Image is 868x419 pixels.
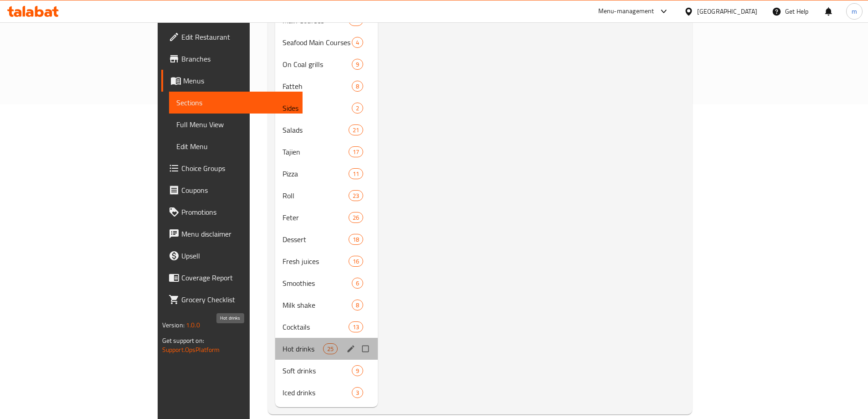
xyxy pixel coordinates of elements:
div: items [352,59,363,70]
span: Soft drinks [282,365,352,376]
div: On Coal grills9 [275,53,378,75]
span: Menus [183,75,295,86]
a: Upsell [161,245,303,267]
div: Sides2 [275,97,378,119]
span: 23 [349,191,363,200]
div: Roll [282,190,348,201]
span: 11 [349,170,363,178]
div: items [323,343,338,354]
span: Coverage Report [181,272,295,283]
a: Promotions [161,201,303,223]
a: Edit Restaurant [161,26,303,48]
a: Choice Groups [161,157,303,179]
a: Edit Menu [169,135,303,157]
div: items [349,146,363,157]
span: 25 [324,345,337,353]
span: 3 [352,388,363,397]
div: Hot drinks25edit [275,338,378,360]
div: Milk shake8 [275,294,378,316]
div: Fatteh8 [275,75,378,97]
span: Seafood Main Courses [282,37,352,48]
span: Branches [181,53,295,64]
a: Coverage Report [161,267,303,289]
button: edit [345,343,359,355]
div: Dessert18 [275,228,378,250]
span: Smoothies [282,278,352,289]
div: Roll23 [275,185,378,207]
span: 9 [352,367,363,375]
span: Upsell [181,250,295,261]
div: items [352,300,363,310]
div: items [352,81,363,92]
div: items [349,212,363,223]
span: On Coal grills [282,59,352,70]
span: Salads [282,124,348,135]
a: Menus [161,70,303,92]
span: Full Menu View [176,119,295,130]
span: Coupons [181,185,295,196]
span: 26 [349,213,363,222]
span: 1.0.0 [186,319,200,331]
span: Sides [282,103,352,114]
div: Tajien17 [275,141,378,163]
span: Menu disclaimer [181,228,295,239]
span: Fresh juices [282,256,348,267]
div: items [352,103,363,114]
span: Promotions [181,207,295,217]
span: 6 [352,279,363,288]
a: Coupons [161,179,303,201]
div: Seafood Main Courses4 [275,31,378,53]
div: items [352,387,363,398]
span: 8 [352,82,363,91]
a: Support.OpsPlatform [162,344,220,356]
span: Dessert [282,234,348,245]
span: 2 [352,104,363,113]
div: Menu-management [598,6,654,17]
span: Cocktails [282,321,348,332]
div: items [352,365,363,376]
div: Smoothies6 [275,272,378,294]
span: 9 [352,60,363,69]
div: items [349,190,363,201]
span: 4 [352,38,363,47]
div: items [352,278,363,289]
div: Fatteh [282,81,352,92]
div: items [349,234,363,245]
div: items [349,168,363,179]
a: Branches [161,48,303,70]
span: Pizza [282,168,348,179]
div: [GEOGRAPHIC_DATA] [697,6,757,16]
span: 16 [349,257,363,266]
span: Sections [176,97,295,108]
span: Choice Groups [181,163,295,174]
div: Cocktails13 [275,316,378,338]
div: Pizza11 [275,163,378,185]
span: Grocery Checklist [181,294,295,305]
span: Feter [282,212,348,223]
a: Full Menu View [169,114,303,135]
span: Version: [162,319,185,331]
div: Tajien [282,146,348,157]
div: Soft drinks9 [275,360,378,382]
div: items [349,321,363,332]
span: Iced drinks [282,387,352,398]
span: Get support on: [162,335,204,347]
div: Iced drinks3 [275,382,378,403]
span: 18 [349,235,363,244]
span: Milk shake [282,300,352,310]
span: Edit Restaurant [181,31,295,42]
div: items [352,37,363,48]
a: Sections [169,92,303,114]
